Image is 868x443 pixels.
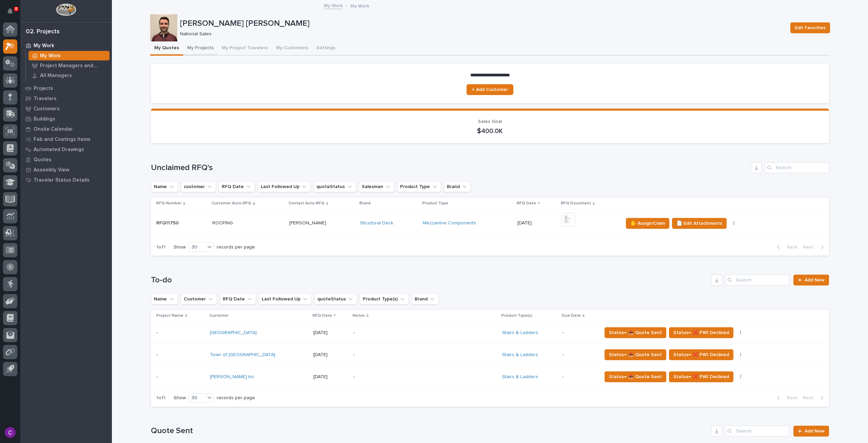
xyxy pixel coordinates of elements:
[210,374,254,380] a: [PERSON_NAME] Inc
[795,24,826,32] span: Edit Favorites
[210,330,257,336] a: [GEOGRAPHIC_DATA]
[324,1,343,9] a: My Work
[209,312,229,319] p: Customer
[669,371,733,382] button: Status→ ❌ PWI Declined
[359,200,371,207] p: Brand
[765,162,829,173] input: Search
[412,294,439,304] button: Brand
[156,219,180,226] p: RFQ11750
[189,394,205,402] div: 30
[673,329,729,337] span: Status→ ❌ PWI Declined
[313,181,356,192] button: quoteStatus
[181,294,217,304] button: Customer
[313,330,348,336] p: [DATE]
[40,63,107,69] p: Project Managers and Engineers
[40,53,61,59] p: My Work
[210,352,275,358] a: Town of [GEOGRAPHIC_DATA]
[805,429,825,433] span: Add New
[353,330,472,336] p: -
[353,374,472,380] p: -
[609,351,662,359] span: Status→ 📤 Quote Sent
[151,426,709,436] h1: Quote Sent
[181,181,216,192] button: customer
[34,106,60,112] p: Customers
[669,349,733,360] button: Status→ ❌ PWI Declined
[156,200,181,207] p: RFQ Number
[189,244,205,251] div: 30
[151,322,829,344] tr: -- [GEOGRAPHIC_DATA] [DATE]-Stairs & Ladders -Status→ 📤 Quote SentStatus→ ❌ PWI Declined
[605,327,666,338] button: Status→ 📤 Quote Sent
[20,40,112,51] a: My Work
[783,244,797,250] span: Back
[502,330,538,336] a: Stairs & Ladders
[151,366,829,388] tr: -- [PERSON_NAME] Inc [DATE]-Stairs & Ladders -Status→ 📤 Quote SentStatus→ ❌ PWI Declined
[289,219,328,226] p: [PERSON_NAME]
[517,200,536,207] p: RFQ Date
[272,41,312,56] button: My Customers
[258,181,311,192] button: Last Followed Up
[34,86,53,92] p: Projects
[444,181,471,192] button: Brand
[156,351,159,358] p: -
[478,119,502,124] span: Sales Goal
[605,371,666,382] button: Status→ 📤 Quote Sent
[793,275,829,285] a: Add New
[630,219,665,227] span: ✋ Assign/Claim
[805,278,825,282] span: Add New
[34,167,69,173] p: Assembly View
[20,93,112,104] a: Travelers
[725,275,789,285] div: Search
[313,312,332,319] p: RFQ Date
[26,71,112,80] a: All Managers
[3,425,17,440] button: users-avatar
[151,209,829,237] tr: RFQ11750RFQ11750 ROOFINGROOFING [PERSON_NAME][PERSON_NAME] Structural Deck Mezzanine Components [...
[783,395,797,401] span: Back
[563,352,596,358] p: -
[422,200,448,207] p: Product Type
[609,373,662,381] span: Status→ 📤 Quote Sent
[20,144,112,154] a: Automated Drawings
[502,352,538,358] a: Stairs & Ladders
[800,244,829,250] button: Next
[180,31,782,37] p: National Sales
[20,83,112,93] a: Projects
[20,134,112,144] a: Fab and Coatings Items
[3,4,17,18] button: Notifications
[156,329,159,336] p: -
[672,218,727,229] button: 📄 Edit Attachments
[472,87,508,92] span: + Add Customer
[34,177,90,183] p: Traveler Status Details
[793,426,829,437] a: Add New
[26,28,60,36] div: 02. Projects
[423,220,476,226] a: Mezzanine Components
[217,395,255,401] p: records per page
[34,147,84,153] p: Automated Drawings
[151,275,709,285] h1: To-do
[359,181,394,192] button: Salesman
[212,200,251,207] p: Customer Auto-RFQ
[563,330,596,336] p: -
[562,312,581,319] p: Due Date
[151,344,829,366] tr: -- Town of [GEOGRAPHIC_DATA] [DATE]-Stairs & Ladders -Status→ 📤 Quote SentStatus→ ❌ PWI Declined
[20,165,112,175] a: Assembly View
[312,41,339,56] button: Settings
[725,426,789,437] input: Search
[772,395,800,401] button: Back
[314,294,357,304] button: quoteStatus
[34,136,91,143] p: Fab and Coatings Items
[360,220,393,226] a: Structural Deck
[15,6,17,11] p: 8
[353,312,365,319] p: Notes
[156,312,183,319] p: Project Name
[151,294,178,304] button: Name
[34,157,52,163] p: Quotes
[502,374,538,380] a: Stairs & Ladders
[561,200,591,207] p: RFQ Document
[183,41,218,56] button: My Projects
[34,126,73,132] p: Onsite Calendar
[180,19,785,29] p: [PERSON_NAME] [PERSON_NAME]
[220,294,256,304] button: RFQ Date
[673,351,729,359] span: Status→ ❌ PWI Declined
[605,349,666,360] button: Status→ 📤 Quote Sent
